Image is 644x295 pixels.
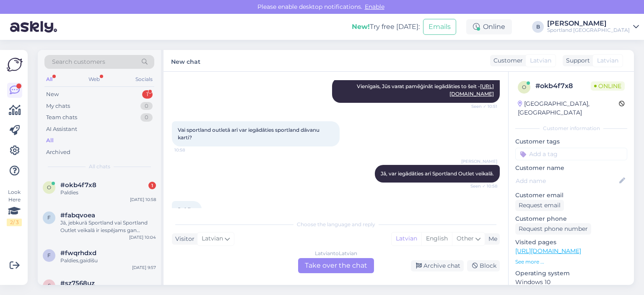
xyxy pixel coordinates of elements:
span: f [47,214,51,221]
span: #okb4f7x8 [60,181,96,189]
div: Paldies [60,189,156,196]
span: [PERSON_NAME] [461,158,497,164]
div: Socials [134,74,154,85]
span: Vienīgais, Jūs varat pamēģināt iegādāties to šeit - [357,83,494,97]
div: Team chats [46,113,77,122]
div: [DATE] 10:58 [130,196,156,203]
div: # okb4f7x8 [535,81,591,91]
div: English [421,232,452,245]
span: Vai sportland outletā arī var iegādāties sportland dāvanu karti? [178,127,321,141]
p: See more ... [515,258,627,266]
span: s [48,282,51,289]
div: Request phone number [515,223,591,235]
div: Archive chat [411,260,464,272]
p: Visited pages [515,238,627,247]
div: Latvian to Latvian [315,250,357,257]
span: Latvian [530,56,551,65]
div: Choose the language and reply [172,221,500,228]
div: [PERSON_NAME] [547,20,630,27]
div: Me [485,235,497,243]
div: Request email [515,200,564,211]
button: Emails [423,19,456,35]
div: Take over the chat [298,258,374,273]
span: Jā, var iegādāties arī Sportland Outlet veikalā. [381,170,494,177]
span: o [47,184,51,191]
div: AI Assistant [46,125,77,133]
p: Customer tags [515,137,627,146]
label: New chat [171,55,200,66]
div: Look Here [7,188,22,226]
a: [PERSON_NAME]Sportland [GEOGRAPHIC_DATA] [547,20,639,34]
div: Paldies,gaidišu [60,257,156,264]
span: Enable [362,3,387,10]
div: [GEOGRAPHIC_DATA], [GEOGRAPHIC_DATA] [518,99,619,117]
div: All [46,136,54,145]
input: Add a tag [515,148,627,160]
p: Customer name [515,164,627,172]
span: Seen ✓ 10:51 [466,103,497,110]
div: Customer [490,56,523,65]
div: Visitor [172,235,195,243]
span: Latvian [202,234,223,243]
div: Customer information [515,125,627,132]
p: Operating system [515,269,627,278]
span: #fwqrhdxd [60,249,96,257]
div: Block [467,260,500,272]
p: Windows 10 [515,278,627,287]
p: Customer phone [515,214,627,223]
span: Search customers [52,57,105,66]
div: Support [563,56,590,65]
div: [DATE] 10:04 [129,234,156,240]
span: Other [457,235,474,242]
div: Sportland [GEOGRAPHIC_DATA] [547,27,630,34]
div: Web [87,74,101,85]
div: My chats [46,102,70,110]
div: Try free [DATE]: [352,22,420,32]
div: Jā, jebkurā Sportland vai Sportland Outlet veikalā ir iespējams gan atgriezt, gan arī samainīt iz... [60,219,156,234]
span: 10:58 [174,147,206,153]
div: All [44,74,54,85]
div: 0 [140,113,153,122]
span: Online [591,81,625,91]
div: Latvian [392,232,421,245]
div: B [532,21,544,33]
img: Askly Logo [7,57,23,73]
span: All chats [89,163,110,170]
b: New! [352,23,370,31]
div: Online [466,19,512,34]
p: Customer email [515,191,627,200]
div: Archived [46,148,70,157]
span: Latvian [597,56,618,65]
span: o [522,84,526,90]
div: New [46,90,59,99]
span: #fabqvoea [60,211,95,219]
span: f [47,252,51,258]
span: Paldies [178,206,196,213]
div: [DATE] 9:57 [132,264,156,271]
div: 2 / 3 [7,219,22,226]
div: 1 [148,182,156,189]
a: [URL][DOMAIN_NAME] [515,247,581,255]
input: Add name [516,176,618,185]
span: #sz7568uz [60,279,95,287]
div: 1 [142,90,153,99]
div: 0 [140,102,153,110]
span: Seen ✓ 10:58 [466,183,497,189]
